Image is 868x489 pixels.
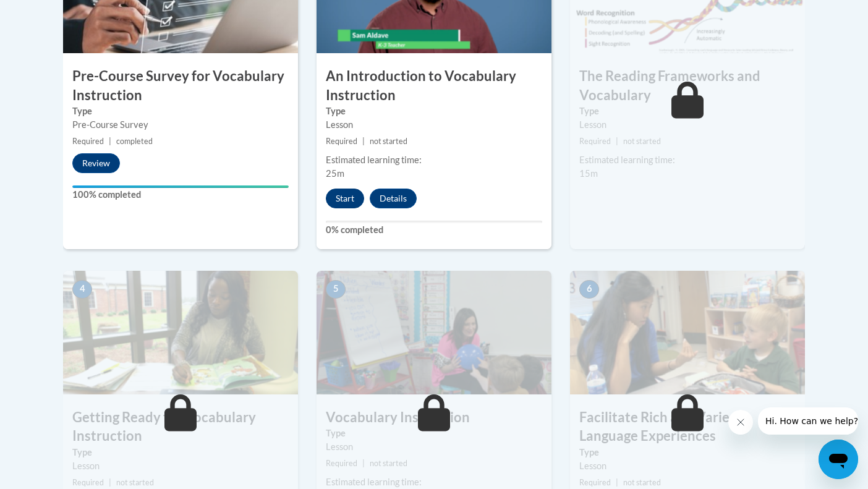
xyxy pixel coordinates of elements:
span: | [362,459,365,468]
label: 0% completed [326,223,542,237]
div: Lesson [579,459,796,473]
div: Estimated learning time: [579,153,796,167]
img: Course Image [63,271,298,394]
span: 5 [326,280,346,299]
span: | [109,478,111,487]
label: Type [72,104,289,118]
label: 100% completed [72,188,289,202]
span: Required [579,137,611,146]
span: Required [326,137,357,146]
span: 15m [579,168,598,179]
div: Lesson [579,118,796,132]
div: Lesson [72,459,289,473]
span: Required [579,478,611,487]
span: 25m [326,168,344,179]
div: Lesson [326,118,542,132]
div: Pre-Course Survey [72,118,289,132]
h3: Getting Ready for Vocabulary Instruction [63,408,298,446]
div: Estimated learning time: [326,153,542,167]
h3: The Reading Frameworks and Vocabulary [570,67,805,105]
h3: An Introduction to Vocabulary Instruction [317,67,551,105]
span: Required [326,459,357,468]
label: Type [326,427,542,440]
button: Details [370,189,417,208]
label: Type [579,446,796,459]
h3: Facilitate Rich and Varied Language Experiences [570,408,805,446]
span: not started [116,478,154,487]
div: Lesson [326,440,542,454]
iframe: Message from company [758,407,858,435]
button: Start [326,189,364,208]
span: not started [623,478,661,487]
button: Review [72,153,120,173]
span: Required [72,478,104,487]
span: not started [370,459,407,468]
img: Course Image [317,271,551,394]
iframe: Button to launch messaging window [819,440,858,479]
span: | [616,137,618,146]
img: Course Image [570,271,805,394]
span: not started [370,137,407,146]
label: Type [72,446,289,459]
span: | [362,137,365,146]
span: completed [116,137,153,146]
label: Type [326,104,542,118]
h3: Vocabulary Instruction [317,408,551,427]
div: Your progress [72,185,289,188]
span: 4 [72,280,92,299]
span: Required [72,137,104,146]
label: Type [579,104,796,118]
span: | [616,478,618,487]
iframe: Close message [728,410,753,435]
span: | [109,137,111,146]
span: not started [623,137,661,146]
div: Estimated learning time: [326,475,542,489]
h3: Pre-Course Survey for Vocabulary Instruction [63,67,298,105]
span: 6 [579,280,599,299]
